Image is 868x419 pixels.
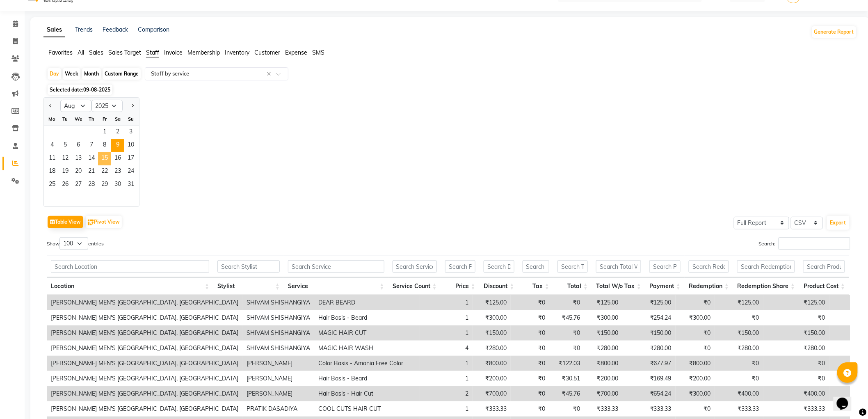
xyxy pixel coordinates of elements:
td: COOL CUTS HAIR CUT [314,401,420,417]
td: ₹280.00 [763,341,829,356]
button: Pivot View [86,216,122,228]
span: 29 [98,179,111,192]
td: ₹300.00 [473,310,511,325]
td: ₹654.24 [622,386,676,401]
td: 2 [420,386,473,401]
button: Generate Report [812,26,856,38]
td: [PERSON_NAME] [242,371,314,386]
td: ₹800.00 [584,356,622,371]
td: ₹0 [511,371,549,386]
th: Total: activate to sort column ascending [553,277,592,295]
div: Mo [46,112,59,126]
td: ₹0 [549,401,584,417]
td: ₹700.00 [584,386,622,401]
td: Color Basis - Amonia Free Color [314,356,420,371]
span: 12 [59,152,72,165]
div: Wednesday, August 13, 2025 [72,152,85,165]
td: SHIVAM SHISHANGIYA [242,295,314,310]
td: ₹0 [511,295,549,310]
td: ₹0 [763,310,829,325]
td: ₹30.51 [549,371,584,386]
span: 15 [98,152,111,165]
span: 6 [72,139,85,152]
div: Sunday, August 10, 2025 [124,139,137,152]
td: [PERSON_NAME] MEN'S [GEOGRAPHIC_DATA], [GEOGRAPHIC_DATA] [47,371,242,386]
img: pivot.png [88,220,94,226]
td: [PERSON_NAME] [242,356,314,371]
td: 1 [420,310,473,325]
button: Table View [48,216,83,228]
td: DEAR BEARD [314,295,420,310]
select: Select month [60,100,91,112]
td: ₹125.00 [715,295,763,310]
td: ₹45.76 [549,310,584,325]
span: 21 [85,165,98,179]
div: Sunday, August 17, 2025 [124,152,137,165]
td: ₹0 [511,325,549,341]
a: Trends [75,26,93,33]
div: Monday, August 25, 2025 [46,179,59,192]
span: 30 [111,179,124,192]
div: Month [82,68,101,80]
a: Feedback [103,26,128,33]
th: Total W/o Tax: activate to sort column ascending [592,277,645,295]
input: Search Stylist [217,260,280,273]
button: Export [827,216,850,230]
td: ₹0 [763,371,829,386]
span: 31 [124,179,137,192]
td: [PERSON_NAME] MEN'S [GEOGRAPHIC_DATA], [GEOGRAPHIC_DATA] [47,401,242,417]
td: ₹0 [549,295,584,310]
td: ₹125.00 [584,295,622,310]
div: Tuesday, August 5, 2025 [59,139,72,152]
td: ₹280.00 [715,341,763,356]
td: ₹45.76 [549,386,584,401]
span: Selected date: [48,85,112,95]
span: 2 [111,126,124,139]
td: ₹333.33 [622,401,676,417]
th: Payment: activate to sort column ascending [645,277,685,295]
div: We [72,112,85,126]
td: ₹0 [676,401,715,417]
td: Hair Basis - Hair Cut [314,386,420,401]
div: Su [124,112,137,126]
div: Friday, August 1, 2025 [98,126,111,139]
td: ₹125.00 [622,295,676,310]
span: Favorites [48,49,73,56]
span: 9 [111,139,124,152]
th: Stylist: activate to sort column ascending [213,277,284,295]
td: [PERSON_NAME] MEN'S [GEOGRAPHIC_DATA], [GEOGRAPHIC_DATA] [47,341,242,356]
div: Sa [111,112,124,126]
td: ₹300.00 [676,310,715,325]
div: Week [63,68,80,80]
td: ₹200.00 [676,371,715,386]
div: Day [48,68,61,80]
div: Monday, August 18, 2025 [46,165,59,179]
input: Search Total W/o Tax [596,260,641,273]
td: ₹300.00 [676,386,715,401]
span: 8 [98,139,111,152]
td: ₹0 [715,356,763,371]
td: ₹300.00 [584,310,622,325]
input: Search Tax [523,260,550,273]
span: Membership [187,49,220,56]
span: SMS [312,49,324,56]
td: ₹169.49 [622,371,676,386]
td: [PERSON_NAME] [242,386,314,401]
td: ₹0 [763,356,829,371]
span: 14 [85,152,98,165]
td: ₹0 [511,356,549,371]
th: Service: activate to sort column ascending [284,277,388,295]
span: 13 [72,152,85,165]
div: Custom Range [103,68,141,80]
div: Fr [98,112,111,126]
td: ₹0 [676,341,715,356]
td: [PERSON_NAME] MEN'S [GEOGRAPHIC_DATA], [GEOGRAPHIC_DATA] [47,310,242,325]
td: SHIVAM SHISHANGIYA [242,310,314,325]
th: Redemption: activate to sort column ascending [685,277,733,295]
input: Search Service Count [393,260,437,273]
input: Search: [779,237,850,250]
td: ₹0 [549,325,584,341]
span: 16 [111,152,124,165]
div: Tu [59,112,72,126]
div: Sunday, August 31, 2025 [124,179,137,192]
